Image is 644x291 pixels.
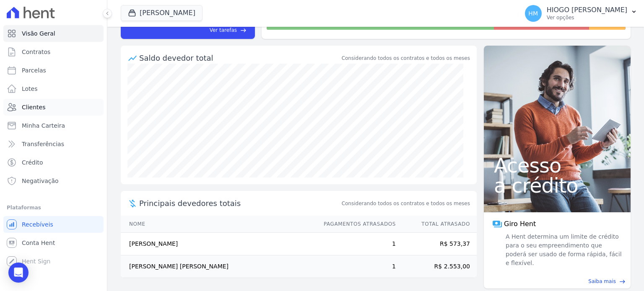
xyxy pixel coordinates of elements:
[22,121,65,130] span: Minha Carteira
[240,27,247,33] span: east
[316,255,396,278] td: 1
[588,278,616,285] span: Saiba mais
[3,99,104,116] a: Clientes
[22,239,55,247] span: Conta Hent
[396,216,477,233] th: Total Atrasado
[396,233,477,255] td: R$ 573,37
[22,103,45,111] span: Clientes
[504,219,536,229] span: Giro Hent
[121,5,203,21] button: [PERSON_NAME]
[3,25,104,42] a: Visão Geral
[22,140,64,148] span: Transferências
[342,54,470,62] div: Considerando todos os contratos e todos os meses
[22,220,53,229] span: Recebíveis
[547,6,627,14] p: HIOGO [PERSON_NAME]
[3,173,104,189] a: Negativação
[504,232,622,268] span: A Hent determina um limite de crédito para o seu empreendimento que poderá ser usado de forma ráp...
[342,200,470,207] span: Considerando todos os contratos e todos os meses
[3,80,104,97] a: Lotes
[139,198,340,209] span: Principais devedores totais
[22,29,55,38] span: Visão Geral
[3,62,104,79] a: Parcelas
[210,26,237,34] span: Ver tarefas
[3,136,104,152] a: Transferências
[316,216,396,233] th: Pagamentos Atrasados
[528,10,538,16] span: HM
[22,48,50,56] span: Contratos
[494,175,621,196] span: a crédito
[121,216,316,233] th: Nome
[152,26,247,34] a: Ver tarefas east
[494,155,621,175] span: Acesso
[489,278,626,285] a: Saiba mais east
[22,158,43,167] span: Crédito
[3,216,104,233] a: Recebíveis
[619,278,626,285] span: east
[22,85,38,93] span: Lotes
[3,44,104,60] a: Contratos
[139,52,340,64] div: Saldo devedor total
[22,66,46,75] span: Parcelas
[396,255,477,278] td: R$ 2.553,00
[3,154,104,171] a: Crédito
[8,263,29,283] div: Open Intercom Messenger
[121,255,316,278] td: [PERSON_NAME] [PERSON_NAME]
[7,203,100,213] div: Plataformas
[316,233,396,255] td: 1
[3,117,104,134] a: Minha Carteira
[518,2,644,25] button: HM HIOGO [PERSON_NAME] Ver opções
[22,177,59,185] span: Negativação
[3,234,104,251] a: Conta Hent
[547,14,627,21] p: Ver opções
[121,233,316,255] td: [PERSON_NAME]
